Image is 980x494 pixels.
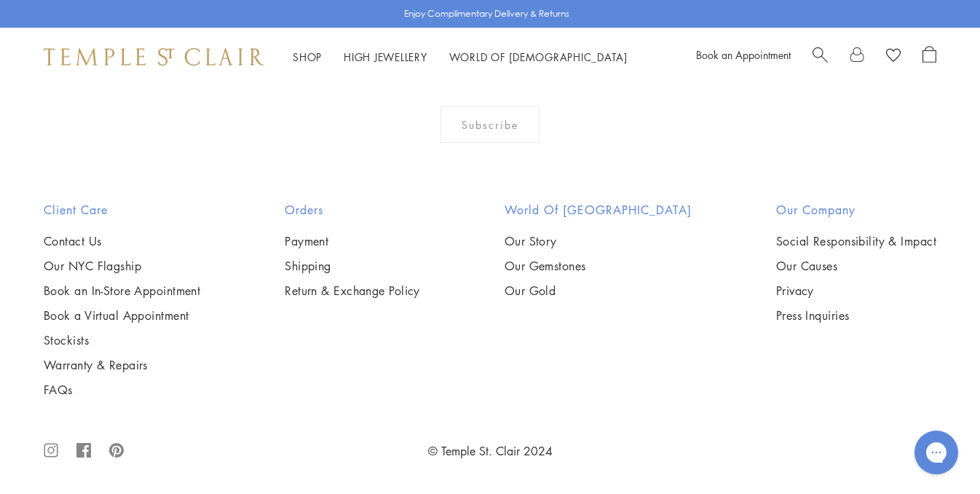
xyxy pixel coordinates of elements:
[440,106,540,143] div: Subscribe
[44,283,200,299] a: Book an In-Store Appointment
[922,46,936,68] a: Open Shopping Bag
[44,258,200,274] a: Our NYC Flagship
[44,201,200,219] h2: Client Care
[449,50,628,64] a: World of [DEMOGRAPHIC_DATA]World of [DEMOGRAPHIC_DATA]
[907,426,965,479] iframe: Gorgias live chat messenger
[776,307,936,324] a: Press Inquiries
[505,233,692,249] a: Our Story
[505,283,692,299] a: Our Gold
[285,201,420,219] h2: Orders
[428,443,553,459] a: © Temple St. Clair 2024
[44,382,200,398] a: FAQs
[44,357,200,373] a: Warranty & Repairs
[44,332,200,348] a: Stockists
[44,233,200,249] a: Contact Us
[886,46,901,68] a: View Wishlist
[505,201,692,219] h2: World of [GEOGRAPHIC_DATA]
[776,283,936,299] a: Privacy
[285,233,420,249] a: Payment
[344,50,427,64] a: High JewelleryHigh Jewellery
[293,48,628,66] nav: Main navigation
[44,307,200,324] a: Book a Virtual Appointment
[404,7,569,21] p: Enjoy Complimentary Delivery & Returns
[293,50,322,64] a: ShopShop
[696,47,791,62] a: Book an Appointment
[776,201,936,219] h2: Our Company
[44,48,264,66] img: Temple St. Clair
[505,258,692,274] a: Our Gemstones
[285,258,420,274] a: Shipping
[776,258,936,274] a: Our Causes
[285,283,420,299] a: Return & Exchange Policy
[776,233,936,249] a: Social Responsibility & Impact
[813,46,828,68] a: Search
